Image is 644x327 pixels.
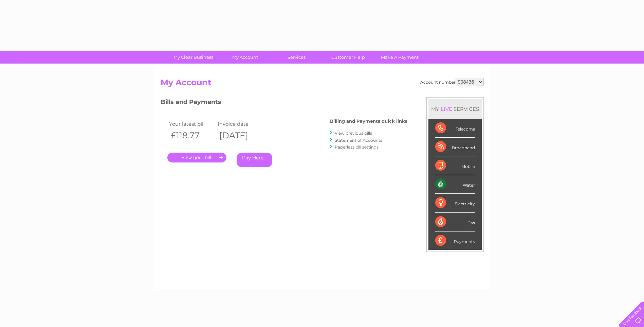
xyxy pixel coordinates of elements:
[167,128,216,142] th: £118.77
[420,78,484,86] div: Account number
[320,51,376,64] a: Customer Help
[435,119,475,138] div: Telecoms
[216,119,265,128] td: Invoice date
[372,51,428,64] a: Make A Payment
[428,99,482,119] div: MY SERVICES
[335,144,379,150] a: Paperless bill settings
[335,131,372,136] a: View previous bills
[167,153,226,162] a: .
[217,51,273,64] a: My Account
[269,51,325,64] a: Services
[335,138,382,143] a: Statement of Accounts
[161,78,484,91] h2: My Account
[435,213,475,231] div: Gas
[435,175,475,194] div: Water
[435,194,475,212] div: Electricity
[439,106,454,112] div: LIVE
[435,156,475,175] div: Mobile
[167,119,216,128] td: Your latest bill
[435,138,475,156] div: Broadband
[161,97,407,109] h3: Bills and Payments
[330,119,407,124] h4: Billing and Payments quick links
[237,153,272,167] a: Pay Here
[165,51,221,64] a: My Clear Business
[435,231,475,250] div: Payments
[216,128,265,142] th: [DATE]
